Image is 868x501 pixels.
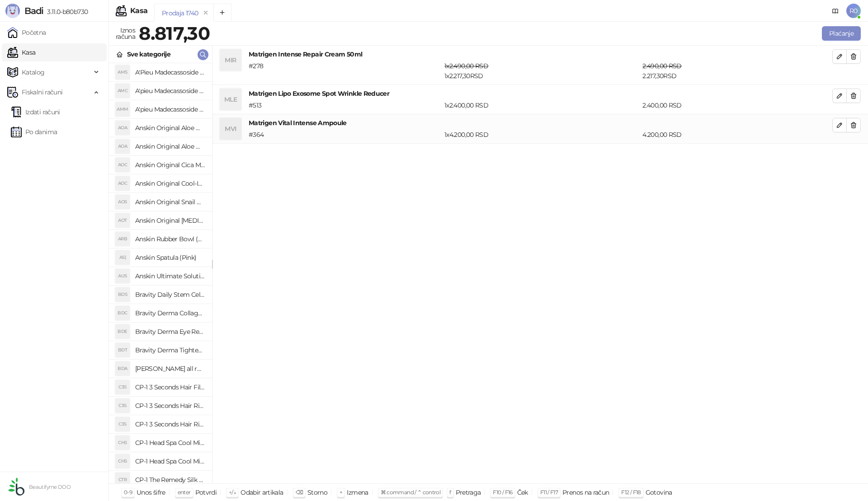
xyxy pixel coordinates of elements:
div: MVI [220,118,241,140]
div: Gotovina [646,487,672,498]
span: f [449,489,451,496]
div: Potvrdi [195,487,217,498]
span: enter [178,489,191,496]
div: Storno [307,487,327,498]
a: Početna [7,23,46,42]
span: ⌘ command / ⌃ control [381,489,441,496]
div: AOC [115,158,130,172]
img: 64x64-companyLogo-432ed541-86f2-4000-a6d6-137676e77c9d.png [7,478,25,496]
span: Fiskalni računi [22,83,62,101]
span: 3.11.0-b80b730 [43,8,88,16]
span: F12 / F18 [621,489,641,496]
div: 1 x 2.217,30 RSD [443,61,641,81]
h4: Anskin Ultimate Solution Modeling Activator 1000ml [135,269,205,283]
span: Badi [24,5,43,16]
button: Plaćanje [822,26,861,41]
div: AS( [115,250,130,265]
div: AOC [115,176,130,191]
span: 0-9 [124,489,132,496]
div: BDE [115,324,130,339]
h4: A'pieu Madecassoside Cream 2X [135,84,205,98]
div: Pretraga [456,487,481,498]
div: # 513 [247,100,443,110]
div: CTR [115,473,130,487]
span: 1 x 2.490,00 RSD [444,62,488,70]
div: AOA [115,139,130,154]
div: Unos šifre [137,487,165,498]
div: grid [109,63,212,483]
h4: Anskin Original Aloe Modeling Mask (Refill) 240g [135,121,205,135]
h4: CP-1 3 Seconds Hair Fill-up Waterpack [135,380,205,394]
span: F10 / F16 [493,489,512,496]
div: # 278 [247,61,443,81]
div: 1 x 4.200,00 RSD [443,130,641,140]
h4: Anskin Original [MEDICAL_DATA] Modeling Mask 240g [135,213,205,228]
span: F11 / F17 [540,489,558,496]
h4: Bravity Derma Eye Repair Ampoule [135,324,205,339]
h4: Bravity Daily Stem Cell Sleeping Pack [135,287,205,302]
div: BDS [115,287,130,302]
span: Katalog [22,63,45,81]
img: Logo [5,4,20,18]
div: C3S [115,398,130,413]
h4: Matrigen Lipo Exosome Spot Wrinkle Reducer [249,89,832,98]
h4: Anskin Original Cool-Ice Modeling Mask 1kg [135,176,205,191]
div: CHS [115,454,130,468]
small: Beautifyme DOO [29,484,71,490]
h4: Anskin Original Cica Modeling Mask 240g [135,158,205,172]
div: 2.400,00 RSD [641,100,834,110]
h4: Anskin Spatula (Pink) [135,250,205,265]
h4: CP-1 3 Seconds Hair Ringer Hair Fill-up Ampoule [135,417,205,431]
div: 2.217,30 RSD [641,61,834,81]
h4: CP-1 Head Spa Cool Mint Shampoo [135,435,205,450]
button: Add tab [213,4,231,22]
div: MLE [220,89,241,110]
h4: CP-1 3 Seconds Hair Ringer Hair Fill-up Ampoule [135,398,205,413]
div: # 364 [247,130,443,140]
div: AOT [115,213,130,228]
div: AMM [115,102,130,117]
h4: Matrigen Vital Intense Ampoule [249,118,832,128]
div: AOA [115,121,130,135]
a: Po danima [11,123,57,141]
div: AUS [115,269,130,283]
h4: A'pieu Madecassoside Moisture Gel Cream [135,102,205,117]
div: Izmena [347,487,368,498]
span: ⌫ [296,489,303,496]
div: MIR [220,49,241,71]
h4: Anskin Original Aloe Modeling Mask 1kg [135,139,205,154]
div: Odabir artikala [241,487,283,498]
div: Prodaja 1740 [162,8,198,18]
div: C3S [115,417,130,431]
span: 2.490,00 RSD [642,62,681,70]
h4: [PERSON_NAME] all round modeling powder [135,361,205,376]
h4: A'Pieu Madecassoside Sleeping Mask [135,65,205,80]
div: C3S [115,380,130,394]
span: ↑/↓ [229,489,236,496]
h4: CP-1 The Remedy Silk Essence [135,473,205,487]
div: BDC [115,306,130,320]
div: AMC [115,84,130,98]
h4: Bravity Derma Tightening Neck Ampoule [135,343,205,357]
h4: Anskin Original Snail Modeling Mask 1kg [135,195,205,209]
h4: Matrigen Intense Repair Cream 50ml [249,49,832,59]
a: Dokumentacija [828,4,843,18]
div: 1 x 2.400,00 RSD [443,100,641,110]
strong: 8.817,30 [139,22,210,44]
div: AMS [115,65,130,80]
div: Ček [517,487,528,498]
div: Kasa [130,7,147,14]
div: AOS [115,195,130,209]
span: R0 [846,4,861,18]
a: Kasa [7,43,35,61]
span: + [340,489,342,496]
div: ARB [115,232,130,246]
button: remove [200,9,212,17]
div: BDA [115,361,130,376]
div: 4.200,00 RSD [641,130,834,140]
div: Iznos računa [114,24,137,42]
h4: CP-1 Head Spa Cool Mint Shampoo [135,454,205,468]
div: Prenos na račun [562,487,609,498]
div: CHS [115,435,130,450]
a: Izdati računi [11,103,60,121]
